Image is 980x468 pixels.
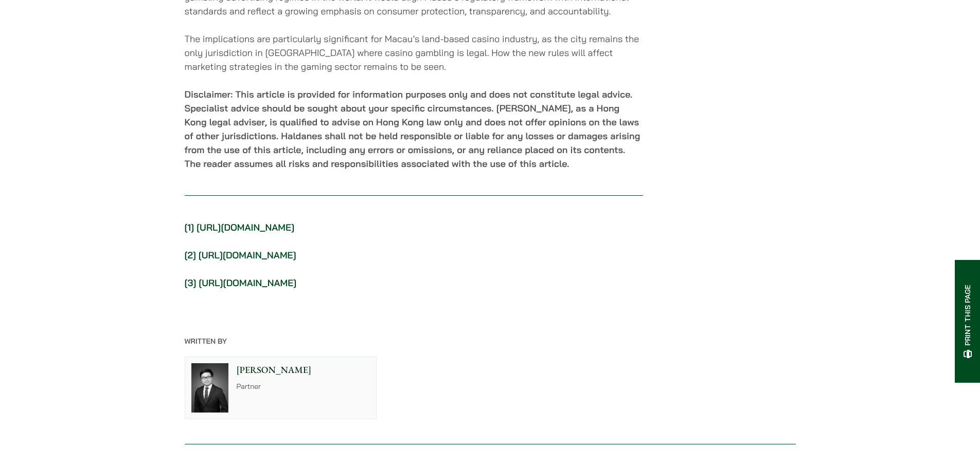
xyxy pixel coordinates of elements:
[185,88,640,170] strong: Disclaimer: This article is provided for information purposes only and does not constitute legal ...
[237,363,370,377] p: [PERSON_NAME]
[185,277,197,289] a: [3]
[185,249,196,261] a: [2]
[185,336,796,346] p: Written By
[185,357,377,419] a: [PERSON_NAME] Partner
[237,381,370,392] p: Partner
[185,221,194,233] a: [1]
[197,221,294,233] a: [URL][DOMAIN_NAME]
[199,277,296,289] a: [URL][DOMAIN_NAME]
[185,32,643,73] p: The implications are particularly significant for Macau’s land-based casino industry, as the city...
[199,249,296,261] a: [URL][DOMAIN_NAME]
